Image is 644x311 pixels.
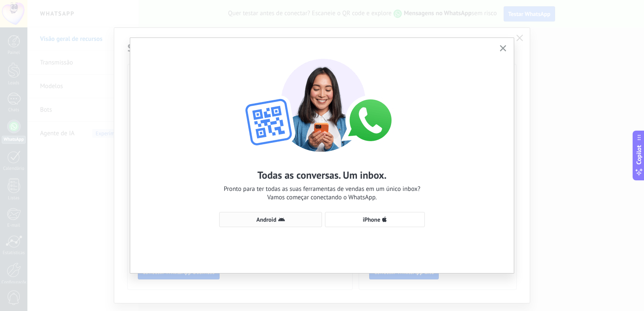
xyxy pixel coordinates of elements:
[258,169,387,182] h2: Todas as conversas. Um inbox.
[219,212,322,227] button: Android
[256,217,276,223] span: Android
[229,51,415,152] img: wa-lite-select-device.png
[363,217,381,223] span: iPhone
[224,185,421,202] span: Pronto para ter todas as suas ferramentas de vendas em um único inbox? Vamos começar conectando o...
[325,212,425,227] button: iPhone
[635,145,643,165] span: Copilot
